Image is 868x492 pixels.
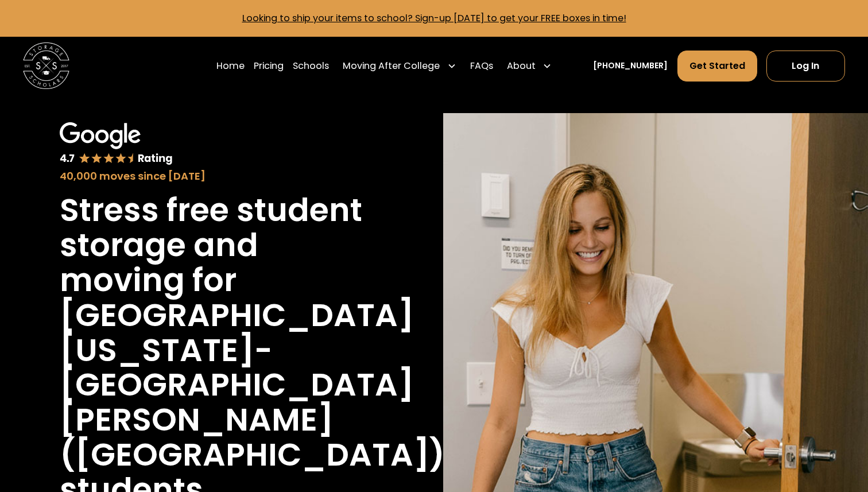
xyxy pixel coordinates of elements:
[60,168,366,184] div: 40,000 moves since [DATE]
[216,50,245,82] a: Home
[593,60,668,72] a: [PHONE_NUMBER]
[293,50,329,82] a: Schools
[60,193,366,298] h1: Stress free student storage and moving for
[502,50,556,82] div: About
[470,50,493,82] a: FAQs
[60,122,173,165] img: Google 4.7 star rating
[60,298,445,472] h1: [GEOGRAPHIC_DATA][US_STATE]-[GEOGRAPHIC_DATA][PERSON_NAME] ([GEOGRAPHIC_DATA])
[766,51,845,82] a: Log In
[242,11,626,25] a: Looking to ship your items to school? Sign-up [DATE] to get your FREE boxes in time!
[507,59,536,73] div: About
[23,42,69,89] a: home
[254,50,284,82] a: Pricing
[677,51,757,82] a: Get Started
[343,59,440,73] div: Moving After College
[338,50,460,82] div: Moving After College
[23,42,69,89] img: Storage Scholars main logo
